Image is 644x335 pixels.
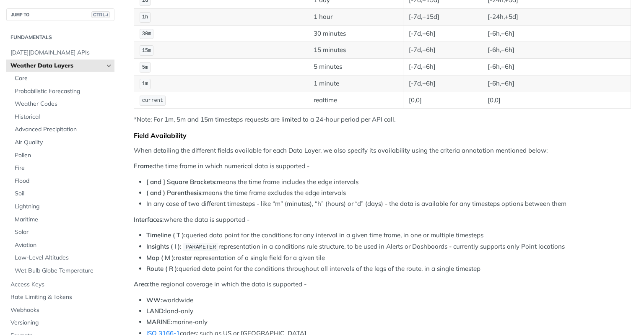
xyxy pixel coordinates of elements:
a: Weather Data LayersHide subpages for Weather Data Layers [6,60,114,72]
span: Fire [15,164,112,172]
h2: Fundamentals [6,34,114,41]
td: 30 minutes [308,25,403,42]
td: [-7d,+6h] [403,42,482,59]
p: the regional coverage in which the data is supported - [134,280,631,289]
a: Rate Limiting & Tokens [6,291,114,304]
a: Access Keys [6,278,114,291]
strong: Insights ( I ): [146,242,182,250]
span: Rate Limiting & Tokens [10,293,112,301]
span: Probabilistic Forecasting [15,87,112,96]
a: Solar [10,226,114,239]
strong: MARINE: [146,318,172,326]
p: When detailing the different fields available for each Data Layer, we also specify its availabili... [134,146,631,156]
span: 15m [142,48,151,54]
a: Aviation [10,239,114,252]
span: Aviation [15,241,112,249]
span: Versioning [10,319,112,327]
p: *Note: For 1m, 5m and 15m timesteps requests are limited to a 24-hour period per API call. [134,115,631,125]
span: Core [15,74,112,83]
strong: [ and ] Square Brackets: [146,178,217,186]
a: Soil [10,187,114,200]
strong: Timeline ( T ): [146,231,186,239]
a: Pollen [10,149,114,162]
a: Low-Level Altitudes [10,252,114,264]
span: Wet Bulb Globe Temperature [15,267,112,275]
td: [-7d,+6h] [403,25,482,42]
td: [0,0] [403,92,482,109]
span: Air Quality [15,138,112,147]
a: Wet Bulb Globe Temperature [10,265,114,277]
td: 1 hour [308,8,403,25]
td: [-7d,+6h] [403,59,482,75]
a: Webhooks [6,304,114,317]
a: Historical [10,111,114,123]
td: 15 minutes [308,42,403,59]
div: Field Availability [134,131,631,140]
a: Versioning [6,317,114,329]
a: Flood [10,175,114,187]
td: [-6h,+6h] [482,75,631,92]
span: CTRL-/ [91,11,110,18]
a: Fire [10,162,114,174]
a: Maritime [10,213,114,226]
span: [DATE][DOMAIN_NAME] APIs [10,49,112,57]
td: [-6h,+6h] [482,25,631,42]
li: land-only [146,306,631,316]
span: Webhooks [10,306,112,314]
span: 30m [142,31,151,37]
span: Lightning [15,203,112,211]
span: Solar [15,228,112,236]
button: JUMP TOCTRL-/ [6,8,114,21]
a: Air Quality [10,136,114,149]
li: worldwide [146,296,631,305]
span: Maritime [15,216,112,224]
span: PARAMETER [185,244,216,250]
td: [-7d,+15d] [403,8,482,25]
li: representation in a conditions rule structure, to be used in Alerts or Dashboards - currently sup... [146,242,631,252]
a: Core [10,72,114,85]
td: 1 minute [308,75,403,92]
li: means the time frame includes the edge intervals [146,177,631,187]
a: [DATE][DOMAIN_NAME] APIs [6,47,114,59]
strong: Route ( R ): [146,265,179,273]
p: where the data is supported - [134,215,631,225]
span: 5m [142,65,148,70]
td: [-24h,+5d] [482,8,631,25]
span: Advanced Precipitation [15,125,112,134]
li: queried data point for the conditions for any interval in a given time frame, in one or multiple ... [146,231,631,240]
strong: Area: [134,280,150,288]
td: [-6h,+6h] [482,42,631,59]
li: raster representation of a single field for a given tile [146,253,631,263]
li: means the time frame excludes the edge intervals [146,188,631,198]
span: Weather Codes [15,100,112,108]
li: marine-only [146,317,631,327]
p: the time frame in which numerical data is supported - [134,161,631,171]
span: current [142,98,163,104]
td: [-7d,+6h] [403,75,482,92]
a: Probabilistic Forecasting [10,85,114,98]
a: Advanced Precipitation [10,123,114,136]
a: Lightning [10,200,114,213]
td: [-6h,+6h] [482,59,631,75]
span: Soil [15,190,112,198]
span: 1m [142,81,148,87]
strong: Map ( M ): [146,254,176,262]
span: 1h [142,14,148,20]
strong: Interfaces: [134,216,164,223]
a: Weather Codes [10,98,114,110]
span: Low-Level Altitudes [15,254,112,262]
span: Access Keys [10,280,112,289]
strong: LAND: [146,307,165,315]
td: 5 minutes [308,59,403,75]
td: [0,0] [482,92,631,109]
span: Flood [15,177,112,185]
li: queried data point for the conditions throughout all intervals of the legs of the route, in a sin... [146,264,631,274]
td: realtime [308,92,403,109]
li: In any case of two different timesteps - like “m” (minutes), “h” (hours) or “d” (days) - the data... [146,199,631,209]
strong: WW: [146,296,162,304]
strong: Frame: [134,162,154,170]
strong: ( and ) Parenthesis: [146,189,203,197]
button: Hide subpages for Weather Data Layers [106,62,112,69]
span: Weather Data Layers [10,62,104,70]
span: Pollen [15,151,112,160]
